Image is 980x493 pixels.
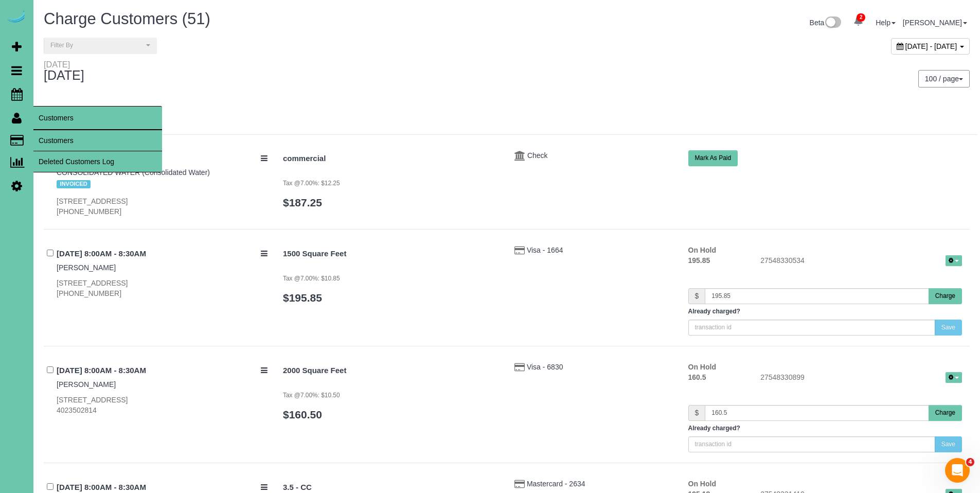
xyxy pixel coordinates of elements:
[527,480,585,488] a: Mastercard - 2634
[283,180,340,187] small: Tax @7.00%: $12.25
[44,60,84,68] div: [DATE]
[945,458,970,483] iframe: Intercom live chat
[688,256,710,265] strong: 195.85
[848,10,868,33] a: 2
[44,10,210,28] span: Charge Customers (51)
[688,246,716,254] strong: On Hold
[33,130,162,172] ul: Customers
[57,168,210,177] a: CONSOLIDATED WATER (Consolidated Water)
[44,60,95,83] div: [DATE]
[283,366,499,375] h4: 2000 Square Feet
[50,41,144,50] span: Filter By
[688,363,716,371] strong: On Hold
[688,320,935,336] input: transaction id
[33,130,162,151] a: Customers
[33,106,162,130] span: Customers
[33,151,162,172] a: Deleted Customers Log
[283,292,322,304] a: $195.85
[527,151,548,160] a: Check
[688,150,738,166] button: Mark As Paid
[283,392,340,399] small: Tax @7.00%: $10.50
[57,154,268,163] h4: [DATE] 5:00AM - 6:00AM
[57,366,268,375] h4: [DATE] 8:00AM - 8:30AM
[527,363,563,371] a: Visa - 6830
[929,288,962,304] button: Charge
[57,395,268,415] div: [STREET_ADDRESS] 4023502814
[876,19,896,27] a: Help
[753,372,970,384] div: 27548330899
[918,70,970,87] button: 100 / page
[283,275,340,282] small: Tax @7.00%: $10.85
[688,405,705,421] span: $
[57,196,268,217] div: [STREET_ADDRESS] [PHONE_NUMBER]
[688,288,705,304] span: $
[57,278,268,298] div: [STREET_ADDRESS] [PHONE_NUMBER]
[753,255,970,268] div: 27548330534
[283,409,322,420] a: $160.50
[57,250,268,258] h4: [DATE] 8:00AM - 8:30AM
[688,373,706,381] strong: 160.5
[283,197,322,208] a: $187.25
[688,425,963,432] h5: Already charged?
[905,42,957,50] span: [DATE] - [DATE]
[283,250,499,258] h4: 1500 Square Feet
[919,70,970,87] nav: Pagination navigation
[824,16,841,30] img: New interface
[6,10,27,25] img: Automaid Logo
[903,19,967,27] a: [PERSON_NAME]
[857,13,865,22] span: 2
[810,19,842,27] a: Beta
[57,263,116,272] a: [PERSON_NAME]
[57,380,116,389] a: [PERSON_NAME]
[929,405,962,421] button: Charge
[527,246,563,254] a: Visa - 1664
[688,480,716,488] strong: On Hold
[57,180,91,188] span: INVOICED
[966,458,974,466] span: 4
[688,308,963,315] h5: Already charged?
[283,154,499,163] h4: commercial
[283,483,499,492] h4: 3.5 - CC
[688,436,935,452] input: transaction id
[44,38,157,54] button: Filter By
[57,483,268,492] h4: [DATE] 8:00AM - 8:30AM
[57,178,268,191] div: Tags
